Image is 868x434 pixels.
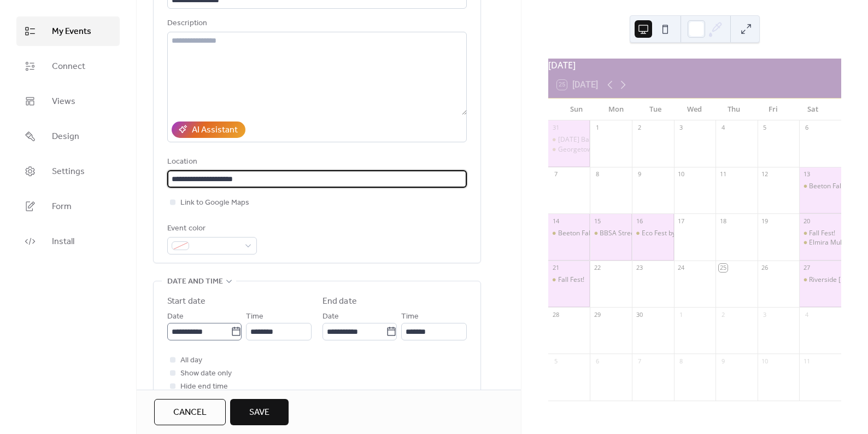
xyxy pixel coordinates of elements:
div: 31 [552,124,560,132]
div: Start date [167,295,206,308]
div: Thu [714,99,754,120]
div: 5 [761,124,769,132]
div: 4 [719,124,727,132]
div: Georgetown Ribfest [558,145,618,154]
a: Form [16,192,120,221]
div: 18 [719,217,727,225]
span: Settings [52,165,85,178]
div: BBSA Street Market & Cookout [590,229,632,238]
div: Georgetown Ribfest [548,145,590,154]
div: 1 [593,124,601,132]
div: 24 [677,264,685,272]
div: [DATE] [548,59,841,72]
span: Hide end time [180,380,228,394]
div: 6 [593,357,601,365]
span: Time [246,310,263,323]
div: 11 [719,170,727,178]
div: 13 [802,170,811,178]
div: 8 [593,170,601,178]
div: 5 [552,357,560,365]
div: Eco Fest by TJX Canada [642,229,712,238]
div: AI Assistant [192,124,238,137]
span: Connect [52,60,85,73]
div: Description [167,17,465,30]
div: 9 [635,170,643,178]
span: My Events [52,25,91,38]
div: 12 [761,170,769,178]
div: 15 [593,217,601,225]
span: Date [322,310,339,323]
div: Beeton Fall Fair [558,229,605,238]
button: AI Assistant [172,121,245,138]
a: Settings [16,157,120,186]
div: 7 [635,357,643,365]
div: [DATE] Barrie [558,135,600,144]
div: 28 [552,310,560,319]
span: Cancel [173,406,207,419]
button: Cancel [154,399,226,425]
div: Mon [596,99,636,120]
span: Install [52,235,74,248]
div: 26 [761,264,769,272]
div: 29 [593,310,601,319]
div: Eco Fest by TJX Canada [632,229,674,238]
div: Elmira Multicultural Festival [799,238,841,247]
div: 3 [761,310,769,319]
div: 27 [802,264,811,272]
a: Connect [16,51,120,81]
div: 14 [552,217,560,225]
div: 7 [552,170,560,178]
div: 23 [635,264,643,272]
div: Event color [167,222,255,235]
div: Tue [636,99,675,120]
div: 8 [677,357,685,365]
div: 1 [677,310,685,319]
div: 2 [719,310,727,319]
div: Fall Fest! [809,229,835,238]
div: 11 [802,357,811,365]
div: Location [167,155,465,169]
a: My Events [16,16,120,46]
div: 16 [635,217,643,225]
div: 10 [761,357,769,365]
div: Fall Fest! [558,275,584,285]
div: 21 [552,264,560,272]
div: Sat [793,99,832,120]
span: Link to Google Maps [180,196,249,210]
div: 19 [761,217,769,225]
div: 22 [593,264,601,272]
div: Wed [675,99,714,120]
div: 20 [802,217,811,225]
a: Install [16,227,120,256]
span: Views [52,95,75,108]
div: 10 [677,170,685,178]
div: 17 [677,217,685,225]
div: Riverside Goddess Retreat [799,275,841,285]
span: Save [249,406,269,419]
div: End date [322,295,357,308]
div: 25 [719,264,727,272]
div: 4 [802,310,811,319]
div: Carnival Barrie [548,135,590,144]
div: Sun [557,99,596,120]
div: 9 [719,357,727,365]
div: 3 [677,124,685,132]
span: Show date only [180,367,232,380]
div: 6 [802,124,811,132]
span: Form [52,200,72,213]
span: Date [167,310,184,323]
span: Time [401,310,419,323]
button: Save [230,399,289,425]
div: Beeton Fall Fair [548,229,590,238]
div: Beeton Fall Fair [809,182,856,191]
div: 30 [635,310,643,319]
span: Design [52,130,79,143]
div: Fall Fest! [799,229,841,238]
div: Fall Fest! [548,275,590,285]
a: Views [16,86,120,116]
a: Design [16,121,120,151]
span: Date and time [167,275,223,288]
div: Beeton Fall Fair [799,182,841,191]
div: Fri [754,99,793,120]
